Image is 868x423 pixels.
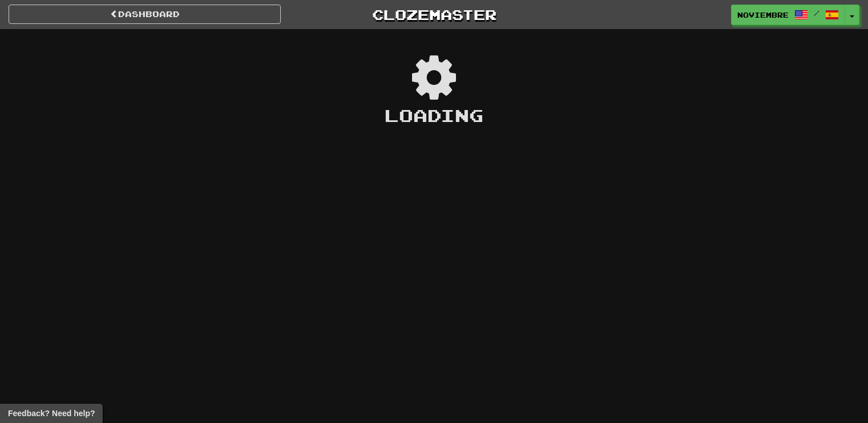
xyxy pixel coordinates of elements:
a: Clozemaster [298,5,570,25]
a: Noviembre / [731,5,845,25]
a: Dashboard [9,5,281,24]
span: Open feedback widget [8,408,95,419]
span: Noviembre [737,10,789,20]
span: / [814,9,819,17]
